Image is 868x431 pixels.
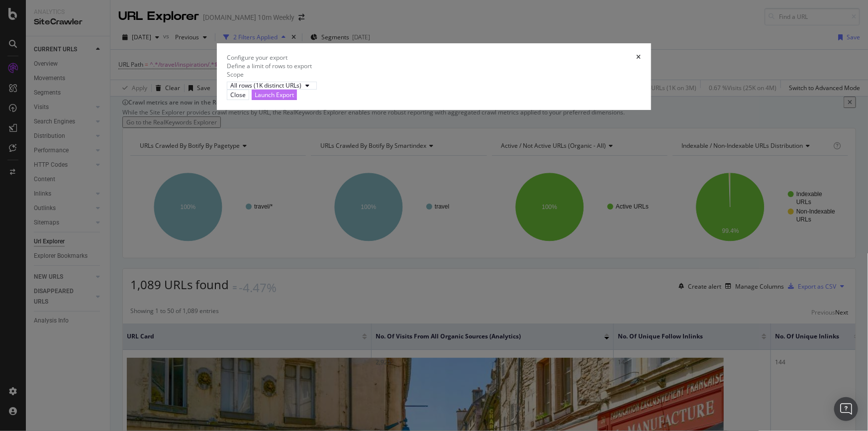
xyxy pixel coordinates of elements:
[255,91,294,99] div: Launch Export
[637,53,641,62] div: times
[230,91,246,99] div: Close
[227,53,288,62] div: Configure your export
[227,82,317,90] button: All rows (1K distinct URLs)
[217,43,651,110] div: modal
[227,70,244,79] label: Scope
[252,90,297,100] button: Launch Export
[834,397,858,421] div: Open Intercom Messenger
[227,62,641,70] div: Define a limit of rows to export
[227,90,249,100] button: Close
[230,83,301,89] div: All rows (1K distinct URLs)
